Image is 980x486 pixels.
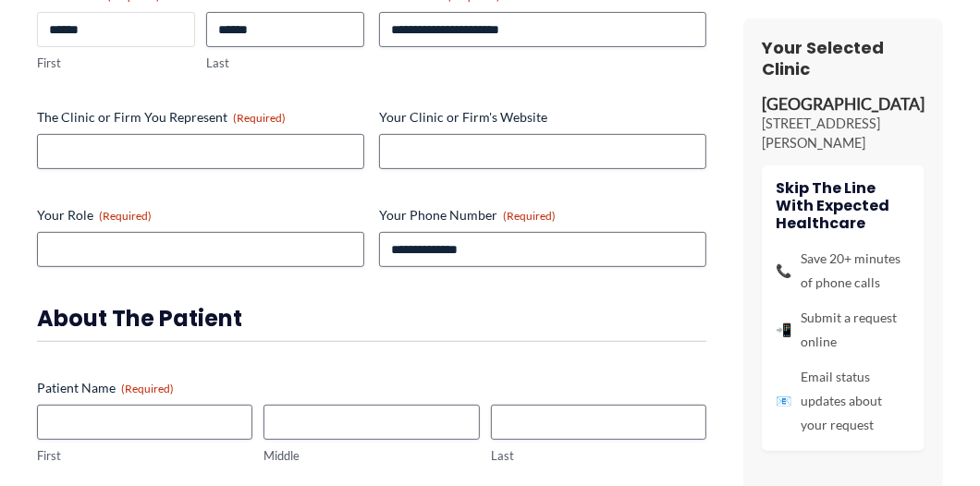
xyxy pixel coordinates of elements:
[121,382,174,395] span: (Required)
[206,55,364,72] label: Last
[776,179,911,233] h4: Skip The Line With Expected Healthcare
[491,447,706,465] label: Last
[776,318,791,342] span: 📲
[263,447,479,465] label: Middle
[37,304,706,333] h3: About the Patient
[776,306,911,354] li: Submit a request online
[37,206,364,225] label: Your Role
[762,94,925,115] p: [GEOGRAPHIC_DATA]
[37,379,174,397] legend: Patient Name
[37,55,195,72] label: First
[379,108,706,127] label: Your Clinic or Firm's Website
[37,447,252,465] label: First
[233,111,286,125] span: (Required)
[776,365,911,437] li: Email status updates about your request
[37,108,364,127] label: The Clinic or Firm You Represent
[503,209,556,223] span: (Required)
[99,209,152,223] span: (Required)
[776,259,791,283] span: 📞
[762,37,925,80] h3: Your Selected Clinic
[776,389,791,413] span: 📧
[776,247,911,295] li: Save 20+ minutes of phone calls
[762,115,925,152] p: [STREET_ADDRESS][PERSON_NAME]
[379,206,706,225] label: Your Phone Number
